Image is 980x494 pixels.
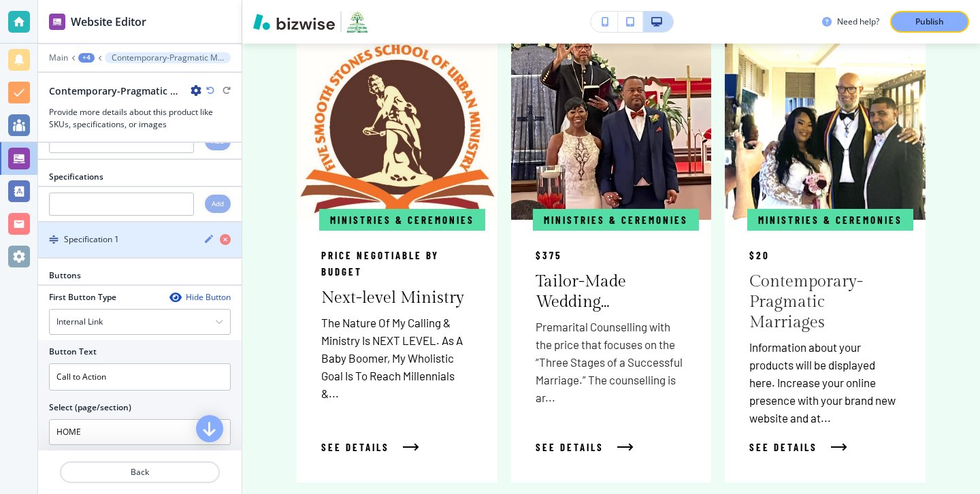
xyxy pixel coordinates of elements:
h4: Specification 1 [64,233,119,246]
span: Contemporary-Pragmatic Marriages [749,272,863,332]
h6: Information about your products will be displayed here. Increase your online presence with your b... [749,338,901,427]
h2: Button Text [49,346,97,358]
p: Contemporary-Pragmatic Marriages [112,53,224,63]
p: Back [61,466,218,478]
p: Ministries & Ceremonies [544,212,688,228]
h3: Provide more details about this product like SKUs, specifications, or images [49,106,231,131]
h2: Website Editor [71,14,146,30]
p: Tailor-Made Wedding… [536,271,687,312]
h3: Need help? [837,16,879,28]
input: Manual Input [50,421,215,444]
img: Your Logo [347,11,367,33]
p: Next-level Ministry [321,288,464,308]
span: See Details [321,439,389,455]
p: Publish [915,16,944,28]
h2: Select (page/section) [49,401,131,414]
button: Main [49,53,68,63]
p: $375 [536,247,562,263]
h2: Contemporary-Pragmatic Marriages [49,84,185,98]
img: Drag [49,235,59,244]
img: 690bda71946b357e701df6dbf113c7be.jpg [297,43,498,220]
img: editor icon [49,14,65,30]
img: c83a0e4ac50b68d0ddd47ebac7f0c6cb.jpg [725,43,926,220]
button: Back [60,461,220,483]
button: See Details [536,439,634,455]
img: 80191bf7164a23ca83b451dfb0ec24e7.jpg [511,43,713,220]
p: $20 [749,247,770,263]
span: See Details [536,439,604,455]
h2: First Button Type [49,291,116,303]
button: See Details [321,439,419,455]
h4: Internal Link [56,316,103,328]
p: The Nature Of My Calling & Ministry Is NEXT LEVEL. As A Baby Boomer, My Wholistic Goal Is To Reac... [321,314,473,402]
p: Ministries & Ceremonies [758,212,902,228]
p: Price negotiable by budget [321,247,473,280]
h2: Buttons [49,269,81,282]
img: Bizwise Logo [253,14,335,30]
h2: Specifications [49,171,103,183]
button: See Details [749,439,847,455]
h4: Add [212,199,224,209]
button: DragSpecification 1 [38,223,242,259]
span: Premarital Counselling with the price that focuses on the “Three Stages of a Successful Marriage.... [536,320,685,404]
button: Contemporary-Pragmatic Marriages [105,52,231,63]
button: Hide Button [169,292,231,303]
p: Ministries & Ceremonies [330,212,474,228]
button: Publish [890,11,969,33]
span: See Details [749,439,817,455]
button: +4 [78,53,95,63]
